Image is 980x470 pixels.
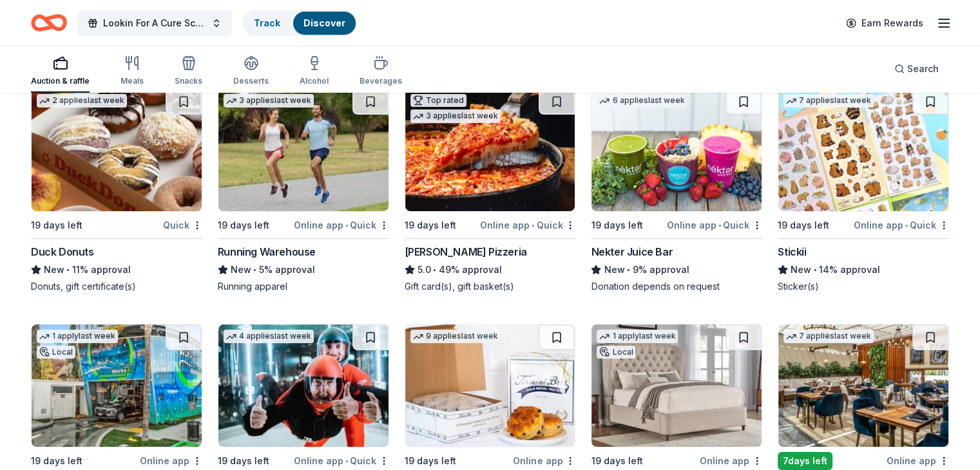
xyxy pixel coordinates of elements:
[218,218,269,233] div: 19 days left
[31,218,82,233] div: 19 days left
[31,244,94,259] div: Duck Donuts
[405,280,576,293] div: Gift card(s), gift basket(s)
[360,76,402,86] div: Beverages
[37,330,118,343] div: 1 apply last week
[905,220,908,230] span: •
[218,88,389,293] a: Image for Running Warehouse3 applieslast week19 days leftOnline app•QuickRunning WarehouseNew•5% ...
[838,12,931,35] a: Earn Rewards
[513,453,575,469] div: Online app
[591,280,762,293] div: Donation depends on request
[175,76,202,86] div: Snacks
[218,89,389,211] img: Image for Running Warehouse
[77,10,232,36] button: Lookin For A Cure Scottsdale
[627,265,630,275] span: •
[31,262,202,277] div: 11% approval
[242,10,357,36] button: TrackDiscover
[120,76,144,86] div: Meals
[778,452,832,470] div: 7 days left
[778,88,949,293] a: Image for Stickii7 applieslast week19 days leftOnline app•QuickStickiiNew•14% approvalSticker(s)
[410,330,501,343] div: 9 applies last week
[778,262,949,277] div: 14% approval
[718,220,721,230] span: •
[405,324,575,447] img: Image for Termini Brothers Bakery
[233,50,269,93] button: Desserts
[218,324,389,447] img: Image for iFLY
[405,453,456,469] div: 19 days left
[300,50,329,93] button: Alcohol
[783,94,874,108] div: 7 applies last week
[597,94,687,108] div: 6 applies last week
[405,244,527,259] div: [PERSON_NAME] Pizzeria
[591,324,762,447] img: Image for American Furniture Warehouse
[410,109,501,123] div: 3 applies last week
[31,8,67,38] a: Home
[591,262,762,277] div: 9% approval
[433,265,436,275] span: •
[345,220,348,230] span: •
[854,217,949,233] div: Online app Quick
[604,262,624,277] span: New
[778,244,806,259] div: Stickii
[345,456,348,466] span: •
[591,218,642,233] div: 19 days left
[140,453,202,469] div: Online app
[31,280,202,293] div: Donuts, gift certificate(s)
[778,89,948,211] img: Image for Stickii
[224,94,314,108] div: 3 applies last week
[778,218,829,233] div: 19 days left
[597,330,678,343] div: 1 apply last week
[103,15,206,31] span: Lookin For A Cure Scottsdale
[405,218,456,233] div: 19 days left
[783,330,874,343] div: 7 applies last week
[218,453,269,469] div: 19 days left
[778,280,949,293] div: Sticker(s)
[814,265,817,275] span: •
[32,324,202,447] img: Image for Raceway Car Wash
[907,61,939,77] span: Search
[37,94,127,108] div: 2 applies last week
[360,50,402,93] button: Beverages
[778,324,948,447] img: Image for Fogo de Chao
[300,76,329,86] div: Alcohol
[591,244,673,259] div: Nekter Juice Bar
[597,346,635,359] div: Local
[31,76,90,86] div: Auction & raffle
[418,262,431,277] span: 5.0
[887,453,949,469] div: Online app
[32,89,202,211] img: Image for Duck Donuts
[31,88,202,293] a: Image for Duck Donuts2 applieslast week19 days leftQuickDuck DonutsNew•11% approvalDonuts, gift c...
[175,50,202,93] button: Snacks
[480,217,575,233] div: Online app Quick
[303,17,345,28] a: Discover
[532,220,534,230] span: •
[218,280,389,293] div: Running apparel
[31,50,90,93] button: Auction & raffle
[37,346,75,359] div: Local
[66,265,70,275] span: •
[591,88,762,293] a: Image for Nekter Juice Bar6 applieslast week19 days leftOnline app•QuickNekter Juice BarNew•9% ap...
[884,56,949,82] button: Search
[667,217,762,233] div: Online app Quick
[700,453,762,469] div: Online app
[254,17,280,28] a: Track
[233,76,269,86] div: Desserts
[591,89,762,211] img: Image for Nekter Juice Bar
[253,265,256,275] span: •
[405,89,575,211] img: Image for Lou Malnati's Pizzeria
[294,217,389,233] div: Online app Quick
[163,217,202,233] div: Quick
[405,88,576,293] a: Image for Lou Malnati's PizzeriaTop rated3 applieslast week19 days leftOnline app•Quick[PERSON_NA...
[791,262,811,277] span: New
[294,453,389,469] div: Online app Quick
[410,94,466,107] div: Top rated
[120,50,144,93] button: Meals
[224,330,314,343] div: 4 applies last week
[218,262,389,277] div: 5% approval
[405,262,576,277] div: 49% approval
[231,262,251,277] span: New
[218,244,316,259] div: Running Warehouse
[591,453,642,469] div: 19 days left
[44,262,64,277] span: New
[31,453,82,469] div: 19 days left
